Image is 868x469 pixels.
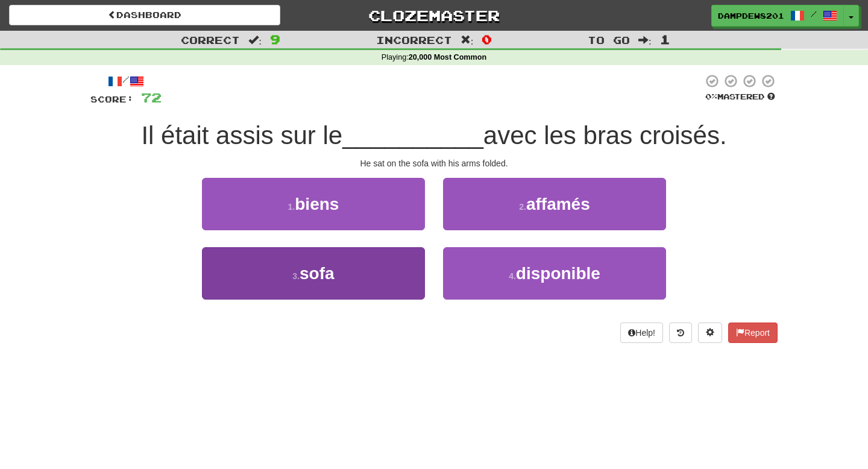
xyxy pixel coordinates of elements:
[300,264,335,283] span: sofa
[519,202,526,212] small: 2 .
[292,271,300,281] small: 3 .
[711,5,844,27] a: DampDew8201 /
[288,202,295,212] small: 1 .
[9,5,280,25] a: Dashboard
[90,74,162,89] div: /
[811,10,817,18] span: /
[660,32,670,46] span: 1
[248,35,262,45] span: :
[516,264,600,283] span: disponible
[703,92,778,102] div: Mastered
[443,247,666,300] button: 4.disponible
[482,32,492,46] span: 0
[509,271,516,281] small: 4 .
[295,195,339,213] span: biens
[202,247,425,300] button: 3.sofa
[526,195,590,213] span: affamés
[669,323,692,343] button: Round history (alt+y)
[90,157,778,169] div: He sat on the sofa with his arms folded.
[728,323,778,343] button: Report
[376,34,452,46] span: Incorrect
[461,35,474,45] span: :
[298,5,570,26] a: Clozemaster
[718,10,784,21] span: DampDew8201
[342,121,483,150] span: __________
[202,178,425,230] button: 1.biens
[638,35,652,45] span: :
[181,34,240,46] span: Correct
[270,32,280,46] span: 9
[620,323,663,343] button: Help!
[141,121,342,150] span: Il était assis sur le
[443,178,666,230] button: 2.affamés
[409,53,486,61] strong: 20,000 Most Common
[588,34,630,46] span: To go
[705,92,717,101] span: 0 %
[483,121,727,150] span: avec les bras croisés.
[90,94,134,104] span: Score:
[141,90,162,105] span: 72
